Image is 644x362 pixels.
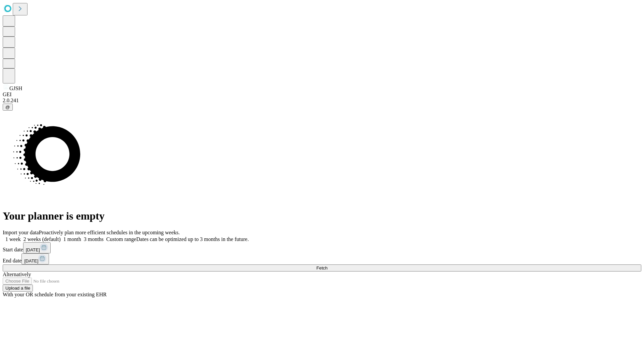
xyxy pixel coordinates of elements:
span: Custom range [106,236,136,242]
span: @ [5,105,10,110]
span: GJSH [9,85,22,91]
h1: Your planner is empty [3,210,641,222]
div: Start date [3,242,641,253]
div: End date [3,253,641,264]
span: 3 months [84,236,104,242]
span: Alternatively [3,271,31,277]
button: [DATE] [23,242,51,253]
button: Fetch [3,264,641,271]
button: [DATE] [21,253,49,264]
div: GEI [3,92,641,98]
span: With your OR schedule from your existing EHR [3,292,107,297]
button: Upload a file [3,285,33,292]
span: Dates can be optimized up to 3 months in the future. [136,236,249,242]
span: [DATE] [24,258,38,263]
span: 1 month [63,236,81,242]
span: [DATE] [26,247,40,252]
span: 1 week [5,236,21,242]
span: Fetch [316,265,327,270]
div: 2.0.241 [3,98,641,104]
span: 2 weeks (default) [23,236,61,242]
span: Proactively plan more efficient schedules in the upcoming weeks. [39,230,180,235]
button: @ [3,104,13,111]
span: Import your data [3,230,39,235]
